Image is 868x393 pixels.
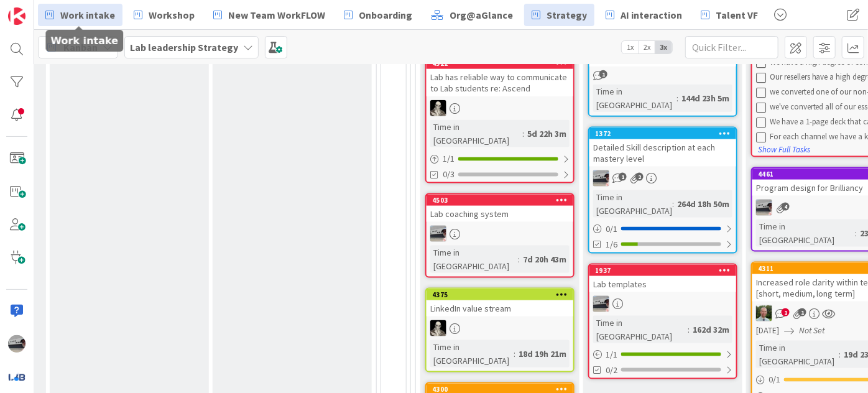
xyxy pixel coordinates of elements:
[655,41,672,53] span: 3x
[427,320,573,336] div: WS
[595,266,736,275] div: 1937
[423,4,520,26] a: Org@aGlance
[520,252,570,266] div: 7d 20h 43m
[430,226,446,242] img: jB
[359,7,412,22] span: Onboarding
[427,100,573,116] div: WS
[8,335,25,353] img: jB
[427,300,573,317] div: LinkedIn value stream
[450,7,513,22] span: Org@aGlance
[443,152,455,165] span: 1 / 1
[693,4,765,26] a: Talent VF
[336,4,420,26] a: Onboarding
[756,324,779,337] span: [DATE]
[430,246,518,273] div: Time in [GEOGRAPHIC_DATA]
[756,200,772,216] img: jB
[427,289,573,300] div: 4375
[588,38,737,117] a: Cap Table for Lab to show investorsTime in [GEOGRAPHIC_DATA]:144d 23h 5m
[518,252,520,266] span: :
[685,36,778,58] input: Quick Filter...
[8,7,25,25] img: Visit kanbanzone.com
[756,220,856,247] div: Time in [GEOGRAPHIC_DATA]
[427,58,573,96] div: 4522Lab has reliable way to communicate to Lab students re: Ascend
[599,70,607,78] span: 1
[769,373,780,386] span: 0 / 1
[619,173,627,181] span: 1
[799,325,826,336] i: Not Set
[427,151,573,167] div: 1/1
[443,168,455,181] span: 0/3
[589,347,736,363] div: 1/1
[228,7,325,22] span: New Team WorkFLOW
[126,4,202,26] a: Workshop
[593,85,676,112] div: Time in [GEOGRAPHIC_DATA]
[606,223,617,236] span: 0 / 1
[589,170,736,187] div: jB
[716,7,758,22] span: Talent VF
[515,347,570,361] div: 18d 19h 21m
[593,316,688,343] div: Time in [GEOGRAPHIC_DATA]
[588,264,737,379] a: 1937Lab templatesjBTime in [GEOGRAPHIC_DATA]:162d 32m1/10/2
[688,323,690,336] span: :
[589,139,736,167] div: Detailed Skill description at each mastery level
[425,288,575,372] a: 4375LinkedIn value streamWSTime in [GEOGRAPHIC_DATA]:18d 19h 21m
[839,348,841,361] span: :
[674,197,732,211] div: 264d 18h 50m
[589,128,736,167] div: 1372Detailed Skill description at each mastery level
[589,128,736,139] div: 1372
[782,203,790,211] span: 4
[589,276,736,292] div: Lab templates
[856,226,857,240] span: :
[427,206,573,222] div: Lab coaching system
[676,91,678,105] span: :
[130,41,238,53] b: Lab leadership Strategy
[595,129,736,138] div: 1372
[589,221,736,237] div: 0/1
[798,308,806,317] span: 1
[425,57,575,183] a: 4522Lab has reliable way to communicate to Lab students re: AscendWSTime in [GEOGRAPHIC_DATA]:5d ...
[757,143,811,157] button: Show Full Tasks
[427,195,573,206] div: 4503
[522,127,524,141] span: :
[427,289,573,317] div: 4375LinkedIn value stream
[427,226,573,242] div: jB
[690,323,732,336] div: 162d 32m
[524,127,570,141] div: 5d 22h 3m
[430,100,446,116] img: WS
[430,320,446,336] img: WS
[425,193,575,278] a: 4503Lab coaching systemjBTime in [GEOGRAPHIC_DATA]:7d 20h 43m
[430,340,514,368] div: Time in [GEOGRAPHIC_DATA]
[432,196,573,205] div: 4503
[756,341,839,368] div: Time in [GEOGRAPHIC_DATA]
[430,120,522,147] div: Time in [GEOGRAPHIC_DATA]
[606,238,617,251] span: 1/6
[547,7,587,22] span: Strategy
[593,296,609,312] img: jB
[639,41,655,53] span: 2x
[635,173,644,181] span: 2
[38,4,122,26] a: Work intake
[206,4,333,26] a: New Team WorkFLOW
[432,290,573,299] div: 4375
[593,190,672,218] div: Time in [GEOGRAPHIC_DATA]
[782,308,790,317] span: 1
[593,170,609,187] img: jB
[606,348,617,361] span: 1 / 1
[589,265,736,276] div: 1937
[588,127,737,254] a: 1372Detailed Skill description at each mastery leveljBTime in [GEOGRAPHIC_DATA]:264d 18h 50m0/11/6
[427,195,573,222] div: 4503Lab coaching system
[756,305,772,321] img: SH
[589,265,736,292] div: 1937Lab templates
[606,364,617,377] span: 0/2
[8,368,25,386] img: avatar
[427,69,573,96] div: Lab has reliable way to communicate to Lab students re: Ascend
[589,296,736,312] div: jB
[50,35,118,47] h5: Work intake
[60,7,115,22] span: Work intake
[149,7,195,22] span: Workshop
[514,347,515,361] span: :
[524,4,594,26] a: Strategy
[678,91,732,105] div: 144d 23h 5m
[621,7,682,22] span: AI interaction
[622,41,639,53] span: 1x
